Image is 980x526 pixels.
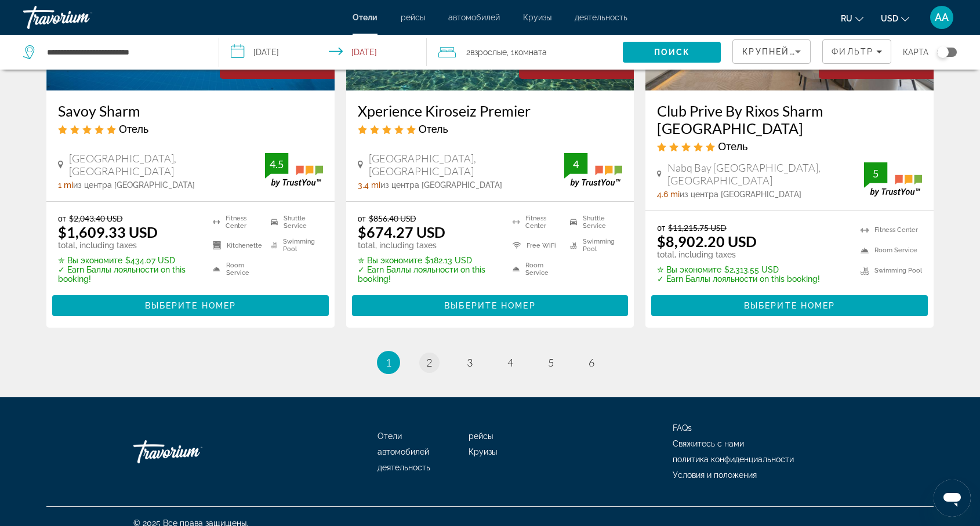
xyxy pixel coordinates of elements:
[119,122,148,135] span: Отель
[507,237,565,254] li: Free WiFi
[448,13,500,22] a: автомобилей
[352,298,629,310] a: Выберите номер
[841,14,852,23] span: ru
[358,180,380,190] span: 3.4 mi
[353,13,378,22] a: Отели
[358,213,366,223] span: от
[369,152,565,177] span: [GEOGRAPHIC_DATA], [GEOGRAPHIC_DATA]
[58,213,66,223] span: от
[927,5,957,30] button: User Menu
[822,39,891,64] button: Filters
[378,463,430,472] a: деятельность
[523,13,551,22] span: Круизы
[386,356,391,369] span: 1
[657,140,922,153] div: 5 star Hotel
[378,447,429,456] a: автомобилей
[470,48,507,57] span: Взрослые
[358,256,422,265] span: ✮ Вы экономите
[744,301,835,310] span: Выберите номер
[207,237,265,254] li: Kitchenette
[657,265,721,274] span: ✮ Вы экономите
[58,102,323,119] a: Savoy Sharm
[935,12,949,23] span: AA
[657,265,820,274] p: $2,313.55 USD
[651,295,928,316] button: Выберите номер
[265,153,323,187] img: TrustYou guest rating badge
[673,423,692,433] a: FAQs
[426,356,432,369] span: 2
[657,190,680,199] span: 4.6 mi
[145,301,236,310] span: Выберите номер
[673,455,794,464] span: политика конфиденциальности
[841,10,863,27] button: Change language
[46,43,201,61] input: Search hotel destination
[514,48,547,57] span: Комната
[58,256,122,265] span: ✮ Вы экономите
[369,213,416,223] del: $856.40 USD
[864,166,887,180] div: 5
[673,439,744,448] a: Свяжитесь с нами
[133,434,249,469] a: Go Home
[718,140,747,153] span: Отель
[73,180,195,190] span: из центра [GEOGRAPHIC_DATA]
[358,265,498,284] p: ✓ Earn Баллы лояльности on this booking!
[444,301,535,310] span: Выберите номер
[358,223,445,241] ins: $674.27 USD
[507,260,565,278] li: Room Service
[548,356,554,369] span: 5
[680,190,801,199] span: из центра [GEOGRAPHIC_DATA]
[265,157,288,171] div: 4.5
[358,256,498,265] p: $182.13 USD
[654,48,691,57] span: Поиск
[58,223,158,241] ins: $1,609.33 USD
[469,431,493,441] span: рейсы
[657,250,820,259] p: total, including taxes
[507,44,547,60] span: , 1
[207,213,265,231] li: Fitness Center
[507,356,513,369] span: 4
[467,356,473,369] span: 3
[855,223,922,237] li: Fitness Center
[623,42,721,63] button: Search
[69,152,265,177] span: [GEOGRAPHIC_DATA], [GEOGRAPHIC_DATA]
[58,256,198,265] p: $434.07 USD
[832,47,873,56] span: Фильтр
[651,298,928,310] a: Выберите номер
[864,162,922,197] img: TrustYou guest rating badge
[657,233,757,250] ins: $8,902.20 USD
[564,153,622,187] img: TrustYou guest rating badge
[881,10,909,27] button: Change currency
[564,213,622,231] li: Shuttle Service
[903,44,928,60] span: карта
[52,298,329,310] a: Выберите номер
[358,102,623,119] a: Xperience Kiroseiz Premier
[564,157,587,171] div: 4
[380,180,502,190] span: из центра [GEOGRAPHIC_DATA]
[564,237,622,254] li: Swimming Pool
[589,356,594,369] span: 6
[673,470,757,480] span: Условия и положения
[419,122,448,135] span: Отель
[742,47,883,56] span: Крупнейшие сбережения
[469,447,497,456] a: Круизы
[401,13,425,22] a: рейсы
[928,47,957,57] button: Toggle map
[358,241,498,250] p: total, including taxes
[378,431,402,441] span: Отели
[881,14,898,23] span: USD
[427,35,623,70] button: Travelers: 2 adults, 0 children
[934,480,971,517] iframe: Кнопка запуска окна обмена сообщениями
[352,295,629,316] button: Выберите номер
[657,102,922,137] a: Club Prive By Rixos Sharm [GEOGRAPHIC_DATA]
[507,213,565,231] li: Fitness Center
[58,265,198,284] p: ✓ Earn Баллы лояльности on this booking!
[575,13,627,22] a: деятельность
[466,44,507,60] span: 2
